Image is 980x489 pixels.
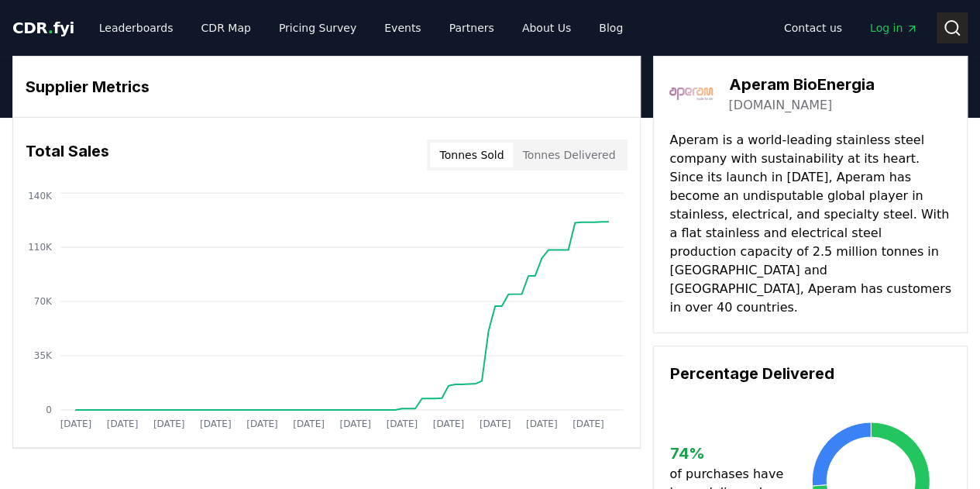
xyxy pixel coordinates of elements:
[246,418,278,429] tspan: [DATE]
[340,418,372,429] tspan: [DATE]
[372,14,433,42] a: Events
[387,418,418,429] tspan: [DATE]
[26,75,628,98] h3: Supplier Metrics
[526,418,558,429] tspan: [DATE]
[870,20,918,36] span: Log in
[12,19,74,37] span: CDR fyi
[772,14,854,42] a: Contact us
[669,131,951,317] p: Aperam is a world-leading stainless steel company with sustainability at its heart. Since its lau...
[200,418,232,429] tspan: [DATE]
[669,362,951,385] h3: Percentage Delivered
[480,418,511,429] tspan: [DATE]
[28,191,53,201] tspan: 140K
[34,296,53,307] tspan: 70K
[26,139,109,170] h3: Total Sales
[513,143,624,167] button: Tonnes Delivered
[772,14,930,42] nav: Main
[669,442,789,465] h3: 74 %
[266,14,369,42] a: Pricing Survey
[28,242,53,253] tspan: 110K
[12,17,74,39] a: CDR.fyi
[430,143,513,167] button: Tonnes Sold
[573,418,604,429] tspan: [DATE]
[34,350,53,361] tspan: 35K
[728,96,832,115] a: [DOMAIN_NAME]
[87,14,186,42] a: Leaderboards
[87,14,635,42] nav: Main
[189,14,263,42] a: CDR Map
[858,14,930,42] a: Log in
[437,14,507,42] a: Partners
[669,72,713,115] img: Aperam BioEnergia-logo
[107,418,139,429] tspan: [DATE]
[46,405,52,415] tspan: 0
[293,418,325,429] tspan: [DATE]
[510,14,583,42] a: About Us
[48,19,53,37] span: .
[60,418,92,429] tspan: [DATE]
[728,73,874,96] h3: Aperam BioEnergia
[153,418,185,429] tspan: [DATE]
[586,14,635,42] a: Blog
[433,418,465,429] tspan: [DATE]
